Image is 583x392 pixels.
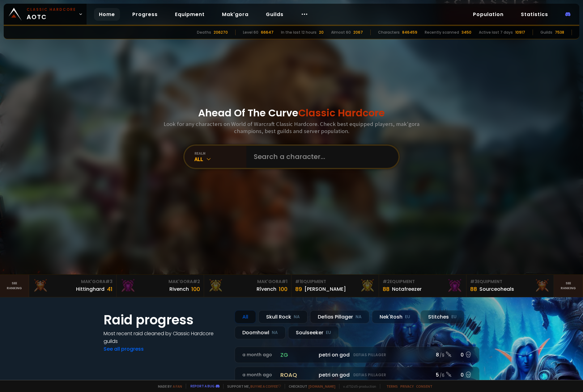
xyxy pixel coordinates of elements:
[425,30,459,35] div: Recently scanned
[295,278,301,285] span: # 1
[451,314,457,320] small: EU
[291,275,379,297] a: #1Equipment89[PERSON_NAME]
[288,326,339,339] div: Soulseeker
[235,367,479,383] a: a month agoroaqpetri on godDefias Pillager5 /60
[235,310,256,323] div: All
[4,4,87,25] a: Classic HardcoreAOTC
[392,285,422,293] div: Notafreezer
[479,285,514,293] div: Sourceoheals
[466,275,554,297] a: #3Equipment88Sourceoheals
[298,106,385,120] span: Classic Hardcore
[257,285,276,293] div: Rîvench
[243,30,258,35] div: Level 60
[281,30,317,35] div: In the last 12 hours
[331,30,351,35] div: Almost 60
[554,275,583,297] a: Seeranking
[161,120,422,135] h3: Look for any characters on World of Warcraft Classic Hardcore. Check best equipped players, mak'g...
[235,347,479,363] a: a month agozgpetri on godDefias Pillager8 /90
[197,30,211,35] div: Deaths
[104,330,227,345] h4: Most recent raid cleaned by Classic Hardcore guilds
[261,8,288,21] a: Guilds
[76,285,104,293] div: Hittinghard
[198,106,385,120] h1: Ahead Of The Curve
[285,384,335,389] span: Checkout
[27,7,76,22] span: AOTC
[104,310,227,330] h1: Raid progress
[250,146,391,168] input: Search a character...
[29,275,117,297] a: Mak'Gora#3Hittinghard41
[190,384,215,388] a: Report a bug
[309,384,335,389] a: [DOMAIN_NAME]
[555,30,564,35] div: 7538
[515,30,525,35] div: 10917
[194,156,246,163] div: All
[194,151,246,156] div: realm
[27,7,76,12] small: Classic Hardcore
[310,310,369,323] div: Defias Pillager
[154,384,182,389] span: Made by
[282,278,287,285] span: # 1
[170,8,210,21] a: Equipment
[470,285,477,293] div: 88
[416,384,432,389] a: Consent
[173,384,182,389] a: a fan
[94,8,120,21] a: Home
[319,30,324,35] div: 20
[223,384,281,389] span: Support me,
[378,30,400,35] div: Characters
[379,275,466,297] a: #2Equipment88Notafreezer
[386,384,398,389] a: Terms
[191,285,200,293] div: 100
[169,285,189,293] div: Rivench
[462,30,471,35] div: 3450
[479,30,513,35] div: Active last 7 days
[353,30,363,35] div: 2067
[516,8,553,21] a: Statistics
[117,275,204,297] a: Mak'Gora#2Rivench100
[383,278,462,285] div: Equipment
[261,30,274,35] div: 66647
[250,384,281,389] a: Buy me a coffee
[295,285,302,293] div: 89
[258,310,308,323] div: Skull Rock
[468,8,509,21] a: Population
[339,384,376,389] span: v. d752d5 - production
[540,30,552,35] div: Guilds
[272,330,278,336] small: NA
[217,8,253,21] a: Mak'gora
[295,278,375,285] div: Equipment
[294,314,300,320] small: NA
[383,278,390,285] span: # 2
[470,278,550,285] div: Equipment
[204,275,291,297] a: Mak'Gora#1Rîvench100
[214,30,228,35] div: 206270
[193,278,200,285] span: # 2
[402,30,417,35] div: 846459
[33,278,113,285] div: Mak'Gora
[470,278,477,285] span: # 3
[326,330,331,336] small: EU
[208,278,287,285] div: Mak'Gora
[304,285,346,293] div: [PERSON_NAME]
[383,285,389,293] div: 88
[120,278,200,285] div: Mak'Gora
[127,8,163,21] a: Progress
[104,345,144,352] a: See all progress
[355,314,362,320] small: NA
[372,310,418,323] div: Nek'Rosh
[107,285,113,293] div: 41
[405,314,410,320] small: EU
[420,310,464,323] div: Stitches
[279,285,287,293] div: 100
[235,326,286,339] div: Doomhowl
[400,384,414,389] a: Privacy
[105,278,113,285] span: # 3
